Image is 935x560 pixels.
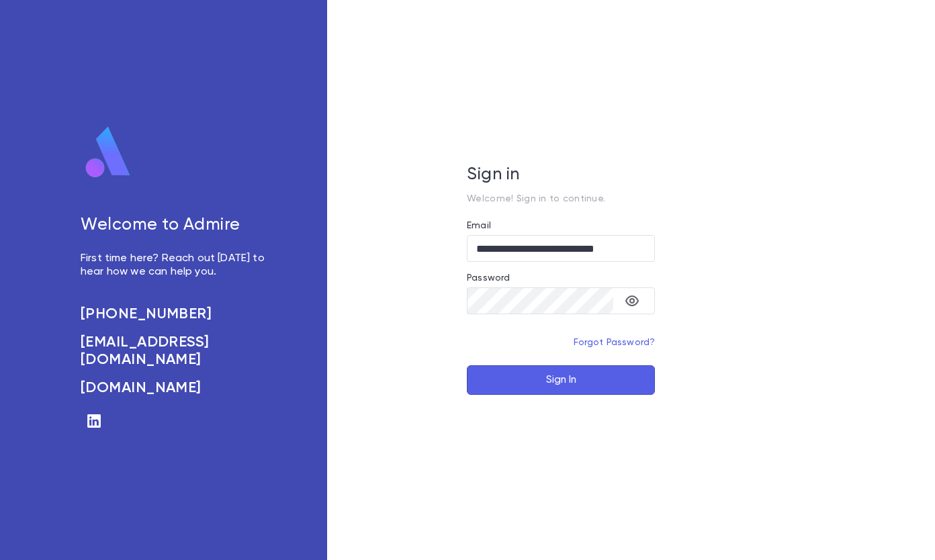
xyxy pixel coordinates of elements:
h5: Sign in [467,165,655,185]
h5: Welcome to Admire [81,216,273,236]
button: toggle password visibility [619,287,645,314]
p: Welcome! Sign in to continue. [467,193,655,204]
button: Sign In [467,365,655,395]
a: [EMAIL_ADDRESS][DOMAIN_NAME] [81,334,273,369]
label: Password [467,273,510,283]
p: First time here? Reach out [DATE] to hear how we can help you. [81,252,273,279]
a: [DOMAIN_NAME] [81,379,273,397]
a: [PHONE_NUMBER] [81,306,273,323]
label: Email [467,220,491,231]
img: logo [81,126,136,179]
a: Forgot Password? [574,338,656,347]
